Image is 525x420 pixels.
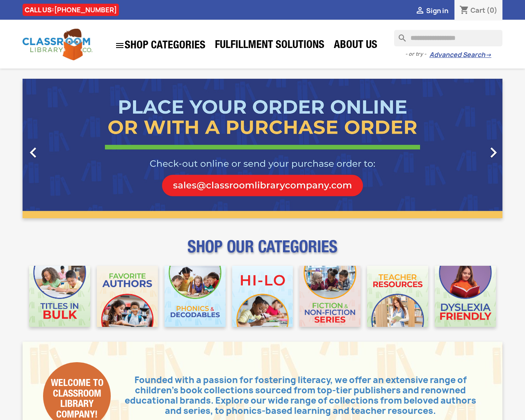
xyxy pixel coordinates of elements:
a: Previous [23,79,95,218]
a: SHOP CATEGORIES [111,37,210,55]
span: - or try - [405,50,429,58]
p: Founded with a passion for fostering literacy, we offer an extensive range of children's book col... [111,375,482,416]
a: About Us [330,38,381,54]
span: (0) [486,6,498,15]
img: Classroom Library Company [23,29,92,60]
a: Advanced Search→ [429,51,491,59]
img: CLC_Favorite_Authors_Mobile.jpg [97,266,158,327]
span: Sign in [426,6,448,15]
i: search [394,30,404,40]
img: CLC_Phonics_And_Decodables_Mobile.jpg [164,266,226,327]
ul: Carousel container [23,79,502,218]
img: CLC_Fiction_Nonfiction_Mobile.jpg [299,266,361,327]
a: Fulfillment Solutions [211,38,329,54]
i:  [483,142,504,163]
div: CALL US: [23,4,119,16]
p: SHOP OUR CATEGORIES [23,244,502,259]
input: Search [394,30,502,46]
img: CLC_Teacher_Resources_Mobile.jpg [367,266,428,327]
i: shopping_cart [459,6,469,16]
img: CLC_Dyslexia_Mobile.jpg [435,266,496,327]
i:  [23,142,43,163]
i:  [415,6,425,16]
a: [PHONE_NUMBER] [54,5,117,14]
img: CLC_Bulk_Mobile.jpg [29,266,90,327]
i:  [115,41,125,50]
a:  Sign in [415,6,448,15]
a: Next [431,79,503,218]
span: → [485,51,491,59]
img: CLC_HiLo_Mobile.jpg [232,266,293,327]
span: Cart [470,6,485,15]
